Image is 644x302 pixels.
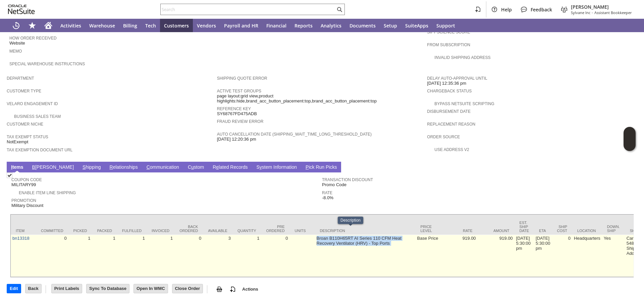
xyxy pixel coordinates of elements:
a: Support [432,19,459,32]
a: Order Source [427,135,460,139]
a: Delay Auto-Approval Until [427,76,487,81]
span: Oracle Guided Learning Widget. To move around, please hold and drag [624,139,636,151]
a: Tax Exemption Document URL [7,148,72,152]
td: 1 [68,235,92,277]
td: [DATE] 5:30:00 pm [515,235,534,277]
a: Enable Item Line Shipping [19,191,76,195]
div: Packed [97,229,112,233]
svg: Home [44,21,52,29]
div: Description [340,218,361,223]
input: Print Labels [52,284,82,293]
a: Special Warehouse Instructions [9,62,85,66]
a: Disbursement Date [427,109,471,114]
td: 919.00 [441,235,478,277]
div: Units [295,229,310,233]
a: Active Test Groups [217,89,261,93]
span: I [11,164,12,170]
div: ETA [539,229,547,233]
span: P [306,164,309,170]
svg: logo [8,5,35,14]
td: 1 [147,235,174,277]
a: Financial [262,19,290,32]
a: Fraud Review Error [217,119,264,124]
a: Payroll and HR [220,19,262,32]
span: Website [9,41,25,46]
a: Replacement reason [427,122,475,127]
span: Sylvane Inc [571,10,590,15]
span: Military Discount [11,203,43,208]
span: Documents [350,22,376,29]
span: [DATE] 12:20:36 pm [217,137,256,142]
a: Relationships [108,164,140,171]
div: Fulfilled [122,229,142,233]
span: NotExempt [7,139,28,145]
td: 0 [261,235,290,277]
svg: Search [335,5,343,13]
a: Billing [119,19,141,32]
a: Home [40,19,56,32]
span: Support [436,22,455,29]
a: Invalid Shipping Address [434,55,490,60]
span: Activities [60,22,81,29]
a: Related Records [211,164,249,171]
td: 1 [117,235,147,277]
a: Promotion [11,198,36,203]
input: Search [161,5,335,13]
a: From Subscription [427,43,470,47]
div: Available [208,229,227,233]
td: [DATE] 5:30:00 pm [534,235,552,277]
a: Reports [290,19,317,32]
td: 0 [174,235,203,277]
a: System Information [255,164,299,171]
a: Customers [160,19,193,32]
a: Custom [186,164,206,171]
div: Amount [483,229,509,233]
div: Invoiced [152,229,169,233]
div: Location [577,229,597,233]
span: Vendors [197,22,216,29]
td: 1 [92,235,117,277]
a: Tax Exempt Status [7,135,48,139]
span: R [110,164,113,170]
span: C [147,164,150,170]
td: 0 [552,235,572,277]
span: [PERSON_NAME] [571,4,632,10]
a: Vendors [193,19,220,32]
span: Analytics [321,22,341,29]
input: Close Order [172,284,203,293]
span: Assistant Bookkeeper [594,10,632,15]
a: Tech [141,19,160,32]
div: Rate [446,229,473,233]
span: Warehouse [89,22,115,29]
span: - [592,10,593,15]
td: Broan B110H65RT AI Series 110 CFM Heat Recovery Ventilator (HRV) - Top Ports [315,235,416,277]
span: Tech [145,22,156,29]
a: Auto Cancellation Date (shipping_wait_time_long_threshold_date) [217,132,372,137]
a: Actions [239,287,261,292]
span: page layout:grid view,product highlights:hide,brand_acc_button_placement:top,brand_acc_button_pla... [217,93,424,104]
img: print.svg [215,285,223,293]
a: B[PERSON_NAME] [31,164,75,171]
a: Customer Niche [7,122,43,127]
div: Item [16,229,31,233]
td: 919.00 [478,235,515,277]
span: Financial [266,22,286,29]
span: Setup [384,22,397,29]
div: Price Level [421,225,436,233]
span: Payroll and HR [224,22,258,29]
a: Shipping Quote Error [217,76,267,81]
span: u [191,164,194,170]
td: Base Price [416,235,441,277]
div: Quantity [237,229,256,233]
a: Unrolled view on [625,163,633,171]
a: Activities [56,19,85,32]
a: Reference Key [217,106,251,111]
input: Edit [7,284,21,293]
span: y [260,164,262,170]
a: Bypass NetSuite Scripting [434,101,494,106]
img: Checked [7,172,12,178]
a: Chargeback Status [427,89,472,93]
a: Transaction Discount [322,177,373,182]
span: Help [501,6,512,13]
a: Items [9,164,25,171]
